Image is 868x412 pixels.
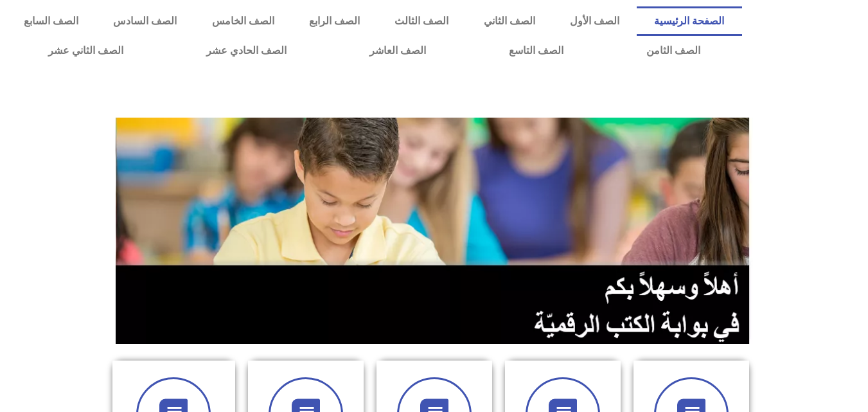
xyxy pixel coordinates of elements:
[195,6,292,36] a: الصف الخامس
[377,6,466,36] a: الصف الثالث
[6,6,96,36] a: الصف السابع
[637,6,741,36] a: الصفحة الرئيسية
[467,36,605,66] a: الصف التاسع
[6,36,164,66] a: الصف الثاني عشر
[96,6,194,36] a: الصف السادس
[553,6,637,36] a: الصف الأول
[164,36,328,66] a: الصف الحادي عشر
[605,36,741,66] a: الصف الثامن
[328,36,467,66] a: الصف العاشر
[292,6,377,36] a: الصف الرابع
[466,6,553,36] a: الصف الثاني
